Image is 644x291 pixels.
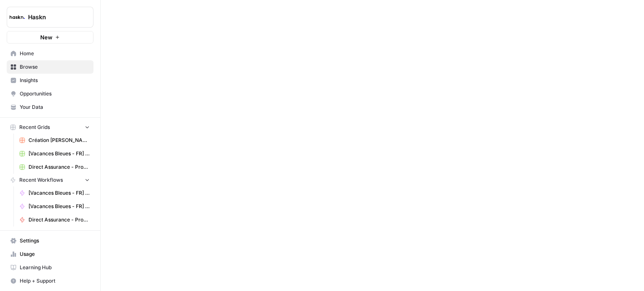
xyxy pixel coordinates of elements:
span: New [40,33,52,41]
a: Insights [7,74,93,87]
button: Help + Support [7,274,93,288]
span: Usage [20,250,90,258]
a: Learning Hub [7,261,93,274]
span: Settings [20,237,90,245]
span: Recent Grids [19,124,50,131]
a: [Vacances Bleues - FR] Pages refonte sites hôtels - [GEOGRAPHIC_DATA] [16,200,93,213]
a: [Vacances Bleues - FR] Pages refonte sites hôtels - [GEOGRAPHIC_DATA] (Grid) [16,147,93,160]
span: Your Data [20,103,90,111]
a: Opportunities [7,87,93,100]
button: Workspace: Haskn [7,7,93,28]
span: Insights [20,77,90,84]
a: Direct Assurance - Prod [PERSON_NAME] (1) [16,160,93,174]
button: New [7,31,93,44]
span: Création [PERSON_NAME] [29,136,90,144]
span: Browse [20,63,90,71]
span: [Vacances Bleues - FR] Pages refonte sites hôtels - [GEOGRAPHIC_DATA] (Grid) [29,150,90,157]
span: Recent Workflows [19,176,63,184]
a: Browse [7,60,93,74]
button: Recent Grids [7,121,93,134]
a: Usage [7,247,93,261]
span: [Vacances Bleues - FR] Pages refonte sites hôtels - [GEOGRAPHIC_DATA] [29,189,90,197]
a: Settings [7,234,93,247]
img: Haskn Logo [10,10,25,25]
span: [Vacances Bleues - FR] Pages refonte sites hôtels - [GEOGRAPHIC_DATA] [29,203,90,210]
span: Direct Assurance - Prod édito [29,216,90,224]
a: Direct Assurance - Prod édito [16,213,93,227]
span: Opportunities [20,90,90,98]
a: Your Data [7,100,93,114]
span: Learning Hub [20,264,90,271]
a: [Vacances Bleues - FR] Pages refonte sites hôtels - [GEOGRAPHIC_DATA] [16,186,93,200]
a: Création [PERSON_NAME] [16,134,93,147]
span: Direct Assurance - Prod [PERSON_NAME] (1) [29,163,90,171]
span: Help + Support [20,277,90,285]
span: Home [20,50,90,57]
button: Recent Workflows [7,174,93,186]
a: Home [7,47,93,60]
span: Haskn [28,13,79,21]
